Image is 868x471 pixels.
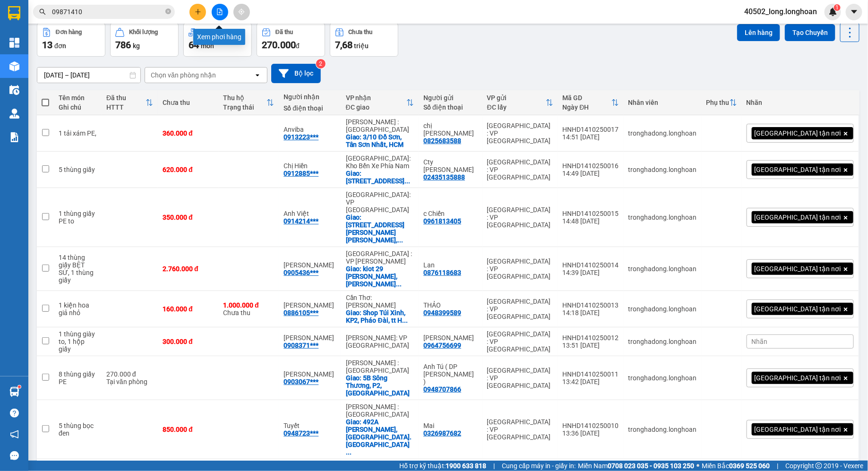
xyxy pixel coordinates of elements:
[706,99,730,106] div: Phụ thu
[628,265,697,273] div: tronghadong.longhoan
[9,38,19,48] img: dashboard-icon
[10,409,19,418] span: question-circle
[106,94,146,102] div: Đã thu
[346,118,414,133] div: [PERSON_NAME] : [GEOGRAPHIC_DATA]
[59,103,97,111] div: Ghi chú
[628,305,697,313] div: tronghadong.longhoan
[275,29,293,35] div: Đã thu
[163,166,214,173] div: 620.000 đ
[835,4,839,11] span: 1
[9,109,19,119] img: warehouse-icon
[755,305,841,313] span: [GEOGRAPHIC_DATA] tận nơi
[608,462,694,470] strong: 0708 023 035 - 0935 103 250
[9,61,19,71] img: warehouse-icon
[354,42,369,50] span: triệu
[402,317,408,324] span: ...
[777,461,778,471] span: |
[493,461,495,471] span: |
[423,309,461,317] div: 0948399589
[39,9,46,15] span: search
[346,133,414,148] div: Giao: 3/10 Đồ Sơn, Tân Sơn Nhất, HCM
[346,403,414,418] div: [PERSON_NAME] : [GEOGRAPHIC_DATA]
[563,422,619,429] div: HNHD1410250010
[284,210,336,217] div: Anh Việt
[8,6,20,20] img: logo-vxr
[165,8,171,17] span: close-circle
[785,24,835,41] button: Tạo Chuyến
[151,70,216,80] div: Chọn văn phòng nhận
[487,330,553,353] div: [GEOGRAPHIC_DATA] : VP [GEOGRAPHIC_DATA]
[702,461,770,471] span: Miền Bắc
[846,4,862,20] button: caret-down
[487,367,553,389] div: [GEOGRAPHIC_DATA] : VP [GEOGRAPHIC_DATA]
[165,9,171,14] span: close-circle
[106,370,153,378] div: 270.000 đ
[487,418,553,441] div: [GEOGRAPHIC_DATA] : VP [GEOGRAPHIC_DATA]
[284,370,336,378] div: Anh Sỹ
[59,330,97,353] div: 1 thùng giày to, 1 hộp giấy
[850,8,859,16] span: caret-down
[502,461,576,471] span: Cung cấp máy in - giấy in:
[195,9,201,15] span: plus
[628,214,697,221] div: tronghadong.longhoan
[37,68,140,83] input: Select a date range.
[202,29,226,35] div: Số lượng
[9,132,19,142] img: solution-icon
[163,129,214,137] div: 360.000 đ
[755,425,841,434] span: [GEOGRAPHIC_DATA] tận nơi
[346,334,414,349] div: [PERSON_NAME]: VP [GEOGRAPHIC_DATA]
[563,210,619,217] div: HNHD1410250015
[163,214,214,221] div: 350.000 đ
[628,338,697,345] div: tronghadong.longhoan
[9,387,19,397] img: warehouse-icon
[223,301,274,317] div: Chưa thu
[346,191,414,214] div: [GEOGRAPHIC_DATA]: VP [GEOGRAPHIC_DATA]
[346,94,407,102] div: VP nhận
[9,85,19,95] img: warehouse-icon
[816,462,822,469] span: copyright
[563,429,619,437] div: 13:36 [DATE]
[42,39,52,51] span: 13
[423,334,478,342] div: Lê Văn Khang
[563,301,619,309] div: HNHD1410250013
[563,378,619,385] div: 13:42 [DATE]
[405,177,411,185] span: ...
[702,90,742,115] th: Toggle SortBy
[423,363,478,385] div: Anh Tú ( DP Gia Hân )
[563,342,619,349] div: 13:51 [DATE]
[163,99,214,106] div: Chưa thu
[284,126,336,133] div: Anviba
[257,23,325,57] button: Đã thu270.000đ
[563,370,619,378] div: HNHD1410250011
[755,213,841,222] span: [GEOGRAPHIC_DATA] tận nơi
[399,461,486,471] span: Hỗ trợ kỹ thuật:
[346,309,414,324] div: Giao: Shop Túi Xinh, KP2, Pháo Đài, tt Hà Tiên, Kiên Giang
[271,64,321,83] button: Bộ lọc
[106,103,146,111] div: HTTT
[755,374,841,382] span: [GEOGRAPHIC_DATA] tận nơi
[558,90,624,115] th: Toggle SortBy
[346,103,407,111] div: ĐC giao
[133,42,140,50] span: kg
[59,166,97,173] div: 5 thùng giấy
[423,217,461,225] div: 0961813405
[482,90,558,115] th: Toggle SortBy
[284,422,336,429] div: Tuyết
[398,236,404,244] span: ...
[346,250,414,265] div: [GEOGRAPHIC_DATA] : VP [PERSON_NAME]
[59,422,97,437] div: 5 thùng bọc đen
[446,462,486,470] strong: 1900 633 818
[189,39,199,51] span: 64
[59,254,97,284] div: 14 thùng giấy BỆT SỨ, 1 thùng giấy
[284,334,336,342] div: ANH PHƯƠNG
[487,122,553,145] div: [GEOGRAPHIC_DATA] : VP [GEOGRAPHIC_DATA]
[563,261,619,269] div: HNHD1410250014
[346,214,414,244] div: Giao: 222 Nguyễn Du, Cẩm Thành, Quảng Ngãi
[423,385,461,393] div: 0948707866
[563,162,619,170] div: HNHD1410250016
[423,261,478,269] div: Lan
[423,103,478,111] div: Số điện thoại
[423,122,478,137] div: chị rubi
[346,359,414,374] div: [PERSON_NAME] : [GEOGRAPHIC_DATA]
[110,23,179,57] button: Khối lượng786kg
